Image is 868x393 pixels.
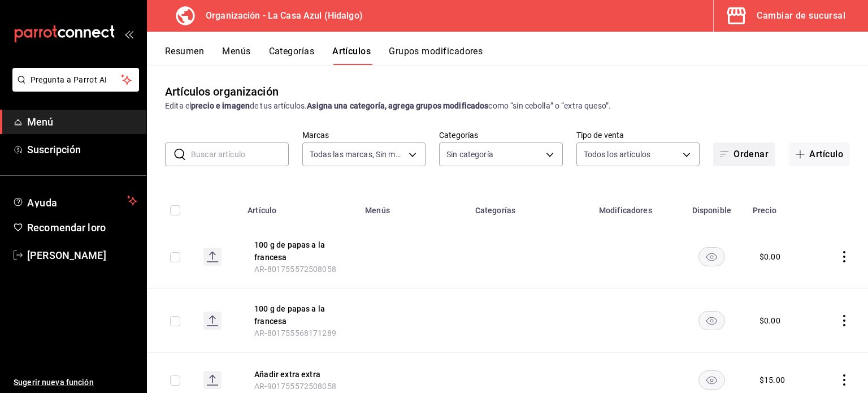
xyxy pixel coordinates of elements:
font: [PERSON_NAME] [27,249,106,261]
input: Buscar artículo [191,143,289,166]
font: Todas las marcas, Sin marca [310,150,412,159]
font: Cambiar de sucursal [757,10,845,21]
font: Categorías [475,206,516,215]
font: Disponible [692,206,732,215]
font: Categorías [439,130,478,139]
font: Edita el [165,101,191,110]
font: Menús [222,46,250,57]
font: Suscripción [27,144,81,156]
button: editar-ubicación-del-producto [254,239,345,264]
font: AR-801755568171289 [254,329,336,338]
font: Menú [27,116,54,128]
font: Menús [365,206,390,215]
font: 0.00 [764,252,780,261]
font: Artículos [332,46,371,57]
button: disponibilidad-producto [698,370,725,390]
button: comportamiento [839,315,850,326]
font: Resumen [165,46,204,57]
font: Añadir extra extra [254,370,320,379]
button: abrir_cajón_menú [124,29,133,38]
font: $ [759,316,764,325]
font: Organización - La Casa Azul (Hidalgo) [206,10,363,21]
button: comportamiento [839,374,850,386]
button: editar-ubicación-del-producto [254,303,345,327]
font: AR-801755572508058 [254,265,336,274]
a: Pregunta a Parrot AI [8,82,139,94]
font: Sin categoría [446,150,493,159]
font: de tus artículos. [250,101,307,110]
button: disponibilidad-producto [698,311,725,330]
font: Asigna una categoría, agrega grupos modificados [307,101,488,110]
button: disponibilidad-producto [698,247,725,266]
font: Artículos organización [165,85,279,98]
font: Modificadores [599,206,652,215]
button: Pregunta a Parrot AI [12,68,139,92]
font: 0.00 [764,316,780,325]
font: $ [759,375,764,385]
font: Recomendar loro [27,222,106,234]
font: 100 g de papas a la francesa [254,305,325,326]
font: AR-901755572508058 [254,382,336,391]
font: 100 g de papas a la francesa [254,241,325,262]
button: Artículo [789,142,850,166]
font: como “sin cebolla” o “extra queso”. [488,101,611,110]
div: pestañas de navegación [165,45,868,65]
button: editar-ubicación-del-producto [254,368,345,381]
button: comportamiento [839,251,850,262]
font: $ [759,252,764,261]
font: Ordenar [734,149,769,159]
font: Artículo [248,206,276,215]
font: Pregunta a Parrot AI [31,75,107,84]
font: 15.00 [764,375,785,385]
font: Sugerir nueva función [14,378,94,387]
font: precio e imagen [191,101,250,110]
font: Marcas [302,130,329,139]
font: Artículo [809,149,843,159]
font: Grupos modificadores [389,46,483,57]
button: Ordenar [713,142,775,166]
font: Categorías [269,46,315,57]
font: Todos los artículos [584,150,651,159]
font: Tipo de venta [576,130,624,139]
font: Precio [753,206,776,215]
font: Ayuda [27,197,58,209]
